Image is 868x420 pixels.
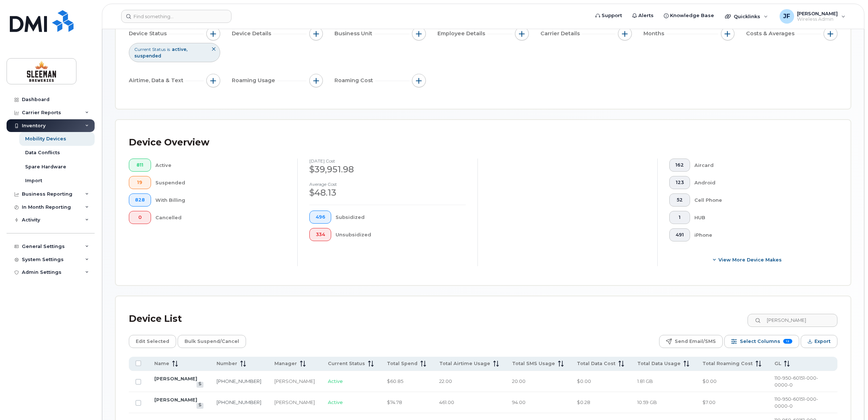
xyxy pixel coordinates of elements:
[694,228,826,241] div: iPhone
[129,211,151,224] button: 0
[217,399,261,405] a: [PHONE_NUMBER]
[387,360,417,367] span: Total Spend
[217,378,261,384] a: [PHONE_NUMBER]
[232,30,273,37] span: Device Details
[702,399,716,405] span: $7.00
[643,30,666,37] span: Months
[659,8,719,23] a: Knowledge Base
[702,360,753,367] span: Total Roaming Cost
[134,46,166,52] span: Current Status
[129,335,176,348] button: Edit Selected
[675,180,684,185] span: 123
[439,360,490,367] span: Total Airtime Usage
[129,193,151,207] button: 828
[155,159,286,172] div: Active
[328,399,343,405] span: Active
[740,336,780,347] span: Select Columns
[129,176,151,189] button: 19
[336,228,465,241] div: Unsubsidized
[197,382,203,387] a: View Last Bill
[274,360,297,367] span: Manager
[694,211,826,224] div: HUB
[129,133,209,152] div: Device Overview
[702,378,717,384] span: $0.00
[659,335,723,348] button: Send Email/SMS
[815,336,831,347] span: Export
[309,182,466,187] h4: Average cost
[577,378,591,384] span: $0.00
[577,399,590,405] span: $0.28
[637,378,653,384] span: 1.81 GB
[309,211,332,224] button: 496
[155,193,286,207] div: With Billing
[334,30,374,37] span: Business Unit
[155,211,286,224] div: Cancelled
[217,360,237,367] span: Number
[154,360,169,367] span: Name
[135,162,145,168] span: 811
[439,378,452,384] span: 22.00
[512,360,555,367] span: Total SMS Usage
[274,399,315,406] div: [PERSON_NAME]
[675,232,684,238] span: 491
[232,77,277,84] span: Roaming Usage
[669,176,690,189] button: 123
[797,16,838,22] span: Wireless Admin
[274,378,315,385] div: [PERSON_NAME]
[121,10,231,23] input: Find something...
[577,360,615,367] span: Total Data Cost
[627,8,659,23] a: Alerts
[748,314,837,327] input: Search Device List ...
[746,30,797,37] span: Costs & Averages
[783,339,792,344] span: 12
[540,30,582,37] span: Carrier Details
[801,335,837,348] button: Export
[129,159,151,172] button: 811
[675,215,684,220] span: 1
[724,335,799,348] button: Select Columns 12
[439,399,454,405] span: 461.00
[637,360,681,367] span: Total Data Usage
[638,12,654,19] span: Alerts
[328,378,343,384] span: Active
[172,47,187,52] span: active
[590,8,627,23] a: Support
[669,228,690,241] button: 491
[718,256,782,263] span: View More Device Makes
[154,397,197,403] a: [PERSON_NAME]
[774,360,781,367] span: GL
[675,162,684,168] span: 162
[309,163,466,176] div: $39,951.98
[155,176,286,189] div: Suspended
[134,53,161,59] span: suspended
[328,360,365,367] span: Current Status
[197,403,203,408] a: View Last Bill
[437,30,487,37] span: Employee Details
[316,214,325,220] span: 496
[387,399,402,405] span: $74.78
[309,187,466,199] div: $48.13
[694,159,826,172] div: Aircard
[669,159,690,172] button: 162
[167,46,170,52] span: is
[336,211,465,224] div: Subsidized
[602,12,622,19] span: Support
[774,396,818,409] span: 110-950-60151-000-0000-0
[734,13,760,19] span: Quicklinks
[720,9,773,24] div: Quicklinks
[774,9,851,24] div: John Fonseca
[675,197,684,203] span: 52
[512,399,526,405] span: 94.00
[316,232,325,237] span: 334
[783,12,790,21] span: JF
[309,228,332,241] button: 334
[135,180,145,185] span: 19
[797,11,838,16] span: [PERSON_NAME]
[774,375,818,388] span: 110-950-60151-000-0000-0
[512,378,526,384] span: 20.00
[334,77,375,84] span: Roaming Cost
[178,335,246,348] button: Bulk Suspend/Cancel
[694,176,826,189] div: Android
[129,309,182,328] div: Device List
[136,336,169,347] span: Edit Selected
